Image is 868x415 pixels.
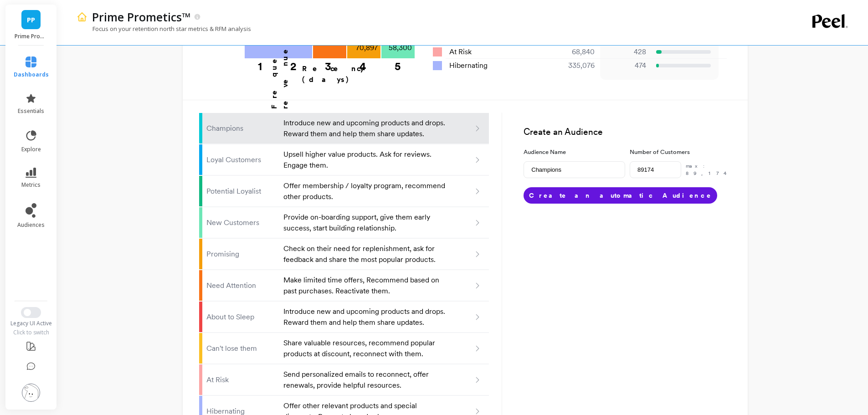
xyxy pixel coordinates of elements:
[21,307,41,318] button: Switch to New UI
[21,146,41,153] span: explore
[540,60,606,71] div: 335,076
[283,212,447,234] p: Provide on-boarding support, give them early success, start building relationship.
[283,306,447,328] p: Introduce new and upcoming products and drops. Reward them and help them share updates.
[283,180,447,202] p: Offer membership / loyalty program, recommend other products.
[18,108,44,115] span: essentials
[206,154,278,165] p: Loyal Customers
[356,42,378,53] p: 70,897
[524,126,731,139] h3: Create an Audience
[389,42,412,53] p: 58,300
[206,312,278,323] p: About to Sleep
[206,280,278,291] p: Need Attention
[380,59,415,68] div: 5
[77,11,87,22] img: header icon
[686,162,731,177] p: max: 89,174
[77,25,251,33] p: Focus on your retention north star metrics & RFM analysis
[283,149,447,171] p: Upsell higher value products. Ask for reviews. Engage them.
[630,148,731,157] label: Number of Customers
[15,33,48,40] p: Prime Prometics™
[92,9,190,25] p: Prime Prometics™
[283,243,447,265] p: Check on their need for replenishment, ask for feedback and share the most popular products.
[206,217,278,228] p: New Customers
[606,60,646,71] p: 474
[206,186,278,197] p: Potential Loyalist
[14,71,49,78] span: dashboards
[283,338,447,359] p: Share valuable resources, recommend popular products at discount, reconnect with them.
[21,181,41,189] span: metrics
[17,221,45,229] span: audiences
[449,60,488,71] span: Hibernating
[5,329,58,336] div: Click to switch
[311,59,345,68] div: 3
[27,15,35,25] span: PP
[524,161,625,178] input: e.g. Black friday
[449,46,472,57] span: At Risk
[345,59,380,68] div: 4
[206,374,278,385] p: At Risk
[206,249,278,260] p: Promising
[302,63,414,85] p: Recency (days)
[524,148,625,157] label: Audience Name
[206,343,278,354] p: Can't lose them
[540,46,606,57] div: 68,840
[5,320,58,327] div: Legacy UI Active
[22,384,40,402] img: profile picture
[283,118,447,139] p: Introduce new and upcoming products and drops. Reward them and help them share updates.
[524,187,717,204] button: Create an automatic Audience
[630,161,681,178] input: e.g. 500
[206,123,278,134] p: Champions
[283,369,447,391] p: Send personalized emails to reconnect, offer renewals, provide helpful resources.
[606,46,646,57] p: 428
[283,275,447,297] p: Make limited time offers, Recommend based on past purchases. Reactivate them.
[276,59,311,68] div: 2
[241,59,279,68] div: 1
